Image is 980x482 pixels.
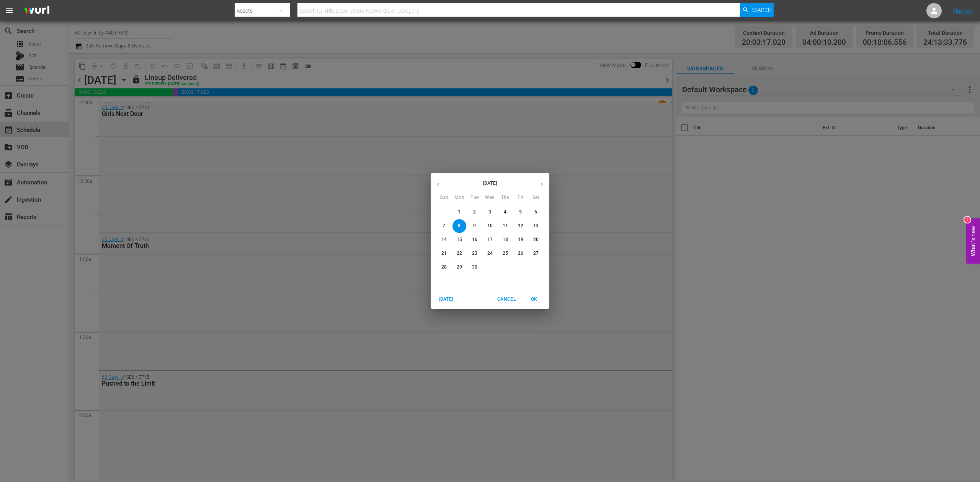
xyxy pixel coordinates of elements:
button: 12 [514,219,528,233]
span: Tue [468,194,482,202]
p: 11 [503,223,508,229]
button: 2 [468,205,482,219]
button: 18 [498,233,512,247]
button: 14 [437,233,451,247]
p: 4 [504,209,506,215]
span: [DATE] [437,295,455,303]
p: 6 [534,209,537,215]
p: 7 [443,223,445,229]
span: Wed [483,194,497,202]
button: 6 [529,205,543,219]
span: Sat [529,194,543,202]
span: Fri [514,194,528,202]
button: 1 [452,205,466,219]
p: 23 [472,250,477,257]
p: 3 [488,209,491,215]
p: 26 [518,250,523,257]
p: 20 [533,236,539,243]
p: 2 [473,209,476,215]
button: 10 [483,219,497,233]
button: 3 [483,205,497,219]
button: 15 [452,233,466,247]
button: 7 [437,219,451,233]
p: 8 [458,223,461,229]
button: OK [522,293,546,306]
span: Cancel [497,295,516,303]
button: 22 [452,247,466,261]
button: 30 [468,261,482,274]
button: 4 [498,205,512,219]
p: 28 [441,264,447,270]
p: 5 [519,209,522,215]
button: 21 [437,247,451,261]
a: Sign Out [953,8,973,14]
span: Search [751,3,772,17]
span: menu [5,6,14,15]
button: [DATE] [434,293,458,306]
p: 1 [458,209,461,215]
button: 24 [483,247,497,261]
p: 21 [441,250,447,257]
img: ans4CAIJ8jUAAAAAAAAAAAAAAAAAAAAAAAAgQb4GAAAAAAAAAAAAAAAAAAAAAAAAJMjXAAAAAAAAAAAAAAAAAAAAAAAAgAT5G... [18,2,55,20]
p: 9 [473,223,476,229]
button: 27 [529,247,543,261]
button: 13 [529,219,543,233]
p: 17 [487,236,493,243]
p: 19 [518,236,523,243]
button: 26 [514,247,528,261]
span: Mon [452,194,466,202]
button: 29 [452,261,466,274]
button: 23 [468,247,482,261]
button: 5 [514,205,528,219]
p: 16 [472,236,477,243]
span: OK [525,295,543,303]
button: 17 [483,233,497,247]
button: 11 [498,219,512,233]
span: Thu [498,194,512,202]
div: 2 [964,217,970,223]
button: 19 [514,233,528,247]
button: 28 [437,261,451,274]
p: 29 [457,264,462,270]
p: [DATE] [446,180,534,187]
button: 25 [498,247,512,261]
button: 20 [529,233,543,247]
p: 18 [503,236,508,243]
button: Cancel [494,293,519,306]
p: 12 [518,223,523,229]
button: 8 [452,219,466,233]
p: 24 [487,250,493,257]
p: 27 [533,250,539,257]
p: 13 [533,223,539,229]
button: 16 [468,233,482,247]
p: 25 [503,250,508,257]
span: Sun [437,194,451,202]
p: 15 [457,236,462,243]
button: 9 [468,219,482,233]
button: Open Feedback Widget [966,218,980,264]
p: 22 [457,250,462,257]
p: 30 [472,264,477,270]
p: 10 [487,223,493,229]
p: 14 [441,236,447,243]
